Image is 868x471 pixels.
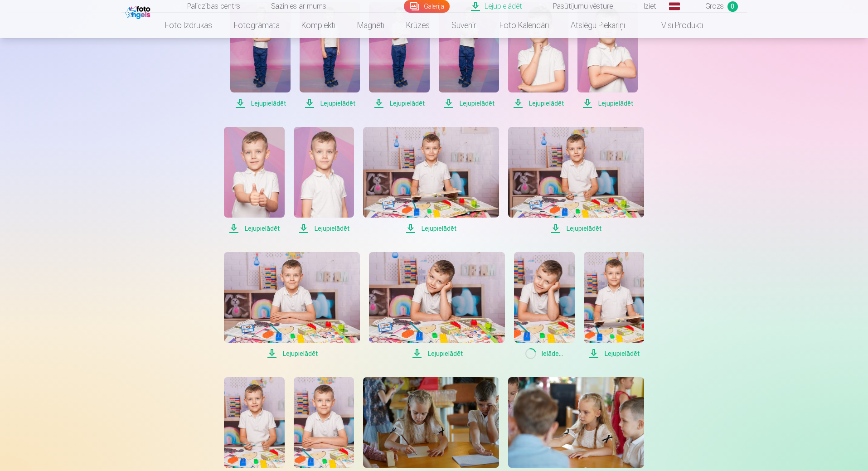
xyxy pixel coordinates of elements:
[508,127,644,234] a: Lejupielādēt
[508,223,644,234] span: Lejupielādēt
[439,98,499,109] span: Lejupielādēt
[514,252,574,359] a: Ielāde...
[560,13,636,38] a: Atslēgu piekariņi
[577,98,638,109] span: Lejupielādēt
[300,98,360,109] span: Lejupielādēt
[369,348,505,359] span: Lejupielādēt
[441,13,489,38] a: Suvenīri
[705,1,724,12] span: Grozs
[577,2,638,109] a: Lejupielādēt
[230,2,291,109] a: Lejupielādēt
[636,13,714,38] a: Visi produkti
[224,127,284,234] a: Lejupielādēt
[369,98,429,109] span: Lejupielādēt
[346,13,395,38] a: Magnēti
[224,348,360,359] span: Lejupielādēt
[395,13,441,38] a: Krūzes
[224,223,284,234] span: Lejupielādēt
[584,348,644,359] span: Lejupielādēt
[291,13,346,38] a: Komplekti
[230,98,291,109] span: Lejupielādēt
[489,13,560,38] a: Foto kalendāri
[514,348,574,359] span: Ielāde ...
[224,252,360,359] a: Lejupielādēt
[363,223,499,234] span: Lejupielādēt
[369,252,505,359] a: Lejupielādēt
[300,2,360,109] a: Lejupielādēt
[727,1,738,12] span: 0
[363,127,499,234] a: Lejupielādēt
[125,4,153,19] img: /fa1
[154,13,223,38] a: Foto izdrukas
[508,98,568,109] span: Lejupielādēt
[369,2,429,109] a: Lejupielādēt
[508,2,568,109] a: Lejupielādēt
[223,13,291,38] a: Fotogrāmata
[294,223,354,234] span: Lejupielādēt
[584,252,644,359] a: Lejupielādēt
[439,2,499,109] a: Lejupielādēt
[294,127,354,234] a: Lejupielādēt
